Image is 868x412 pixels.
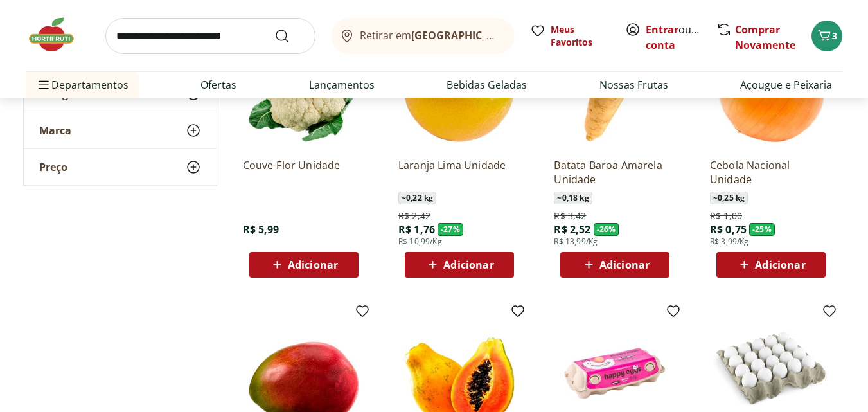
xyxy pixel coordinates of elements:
[398,222,435,237] span: R$ 1,76
[646,22,716,52] a: Criar conta
[554,158,676,186] a: Batata Baroa Amarela Unidade
[554,210,586,222] span: R$ 3,42
[36,69,51,100] button: Menu
[438,223,463,236] span: - 27 %
[716,252,826,278] button: Adicionar
[411,28,628,42] b: [GEOGRAPHIC_DATA]/[GEOGRAPHIC_DATA]
[599,77,668,93] a: Nossas Frutas
[443,260,493,270] span: Adicionar
[710,237,749,247] span: R$ 3,99/Kg
[755,260,805,270] span: Adicionar
[331,18,515,54] button: Retirar em[GEOGRAPHIC_DATA]/[GEOGRAPHIC_DATA]
[735,22,795,52] a: Comprar Novamente
[405,252,514,278] button: Adicionar
[447,77,527,93] a: Bebidas Geladas
[200,77,236,93] a: Ofertas
[554,222,590,237] span: R$ 2,52
[554,192,592,204] span: ~ 0,18 kg
[36,69,128,100] span: Departamentos
[398,210,430,222] span: R$ 2,42
[274,28,305,44] button: Submit Search
[599,260,650,270] span: Adicionar
[646,22,703,53] span: ou
[24,112,217,148] button: Marca
[710,158,832,186] a: Cebola Nacional Unidade
[710,210,742,222] span: R$ 1,00
[360,30,502,41] span: Retirar em
[39,161,67,174] span: Preço
[710,222,747,237] span: R$ 0,75
[594,223,619,236] span: - 26 %
[554,237,598,247] span: R$ 13,99/Kg
[26,15,90,54] img: Hortifruti
[39,124,71,137] span: Marca
[551,23,610,49] span: Meus Favoritos
[249,252,359,278] button: Adicionar
[646,22,678,37] a: Entrar
[832,30,837,42] span: 3
[740,77,832,93] a: Açougue e Peixaria
[710,192,748,204] span: ~ 0,25 kg
[560,252,669,278] button: Adicionar
[288,260,338,270] span: Adicionar
[398,237,442,247] span: R$ 10,99/Kg
[530,23,610,49] a: Meus Favoritos
[24,149,217,185] button: Preço
[243,222,279,237] span: R$ 5,99
[398,192,436,204] span: ~ 0,22 kg
[398,158,520,186] a: Laranja Lima Unidade
[105,18,315,54] input: search
[243,158,365,186] a: Couve-Flor Unidade
[749,223,775,236] span: - 25 %
[811,21,842,51] button: Carrinho
[309,77,375,93] a: Lançamentos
